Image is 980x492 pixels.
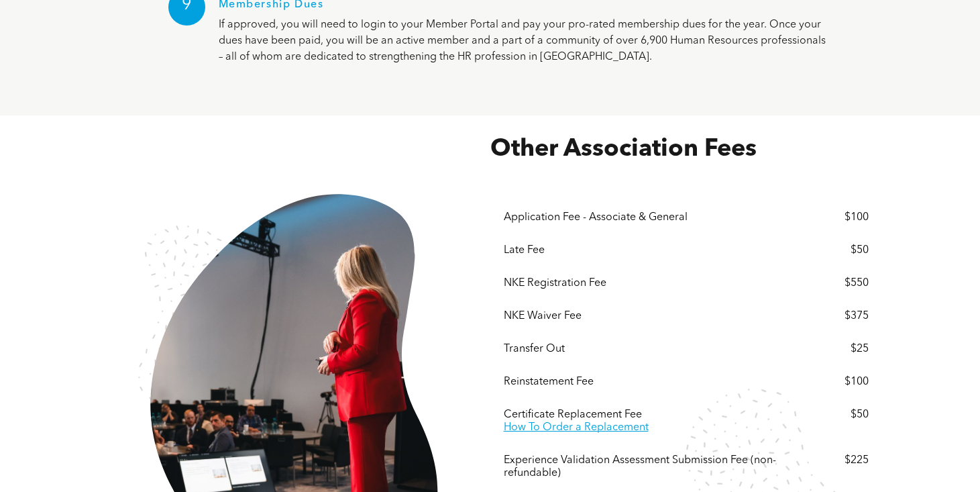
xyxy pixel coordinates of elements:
div: $50 [796,244,869,257]
div: Application Fee - Associate & General [504,211,792,224]
div: Transfer Out [504,343,792,356]
div: Certificate Replacement Fee [504,409,792,422]
div: $375 [796,310,869,323]
div: NKE Waiver Fee [504,310,792,323]
div: $100 [796,376,869,389]
div: $50 [796,409,869,422]
div: $25 [796,343,869,356]
div: Experience Validation Assessment Submission Fee (non-refundable) [504,454,792,480]
div: $550 [796,277,869,290]
span: Other Association Fees [490,138,757,162]
div: Reinstatement Fee [504,376,792,389]
p: If approved, you will need to login to your Member Portal and pay your pro-rated membership dues ... [219,17,826,65]
div: Late Fee [504,244,792,257]
div: NKE Registration Fee [504,277,792,290]
div: $100 [796,211,869,224]
a: How To Order a Replacement [504,422,649,433]
div: $225 [796,454,869,467]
